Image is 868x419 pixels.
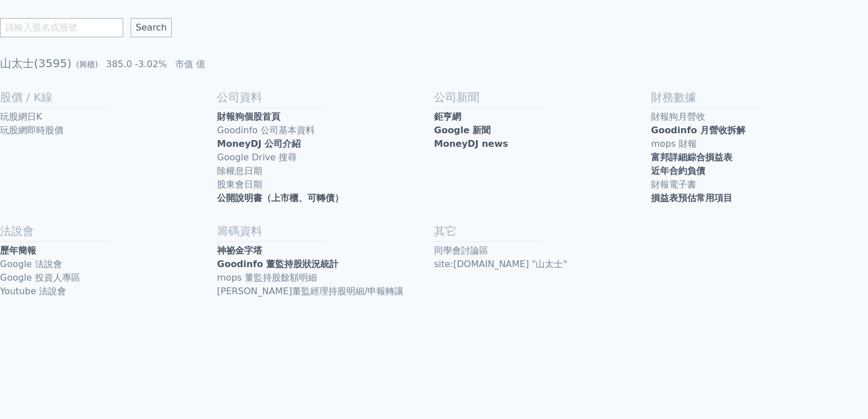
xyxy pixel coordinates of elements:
[217,110,434,124] a: 財報狗個股首頁
[434,110,651,124] a: 鉅亨網
[217,244,434,257] a: 神祕金字塔
[217,137,434,151] a: MoneyDJ 公司介紹
[217,164,434,178] a: 除權息日期
[217,151,434,164] a: Google Drive 搜尋
[217,89,434,105] h2: 公司資料
[131,18,172,37] input: Search
[434,223,651,239] h2: 其它
[106,59,167,69] span: 385.0 -3.02%
[217,223,434,239] h2: 籌碼資料
[651,164,868,178] a: 近年合約負債
[76,60,98,69] span: (興櫃)
[811,365,868,419] div: 聊天小工具
[217,191,434,205] a: 公開說明書（上市櫃、可轉債）
[434,89,651,105] h2: 公司新聞
[217,257,434,271] a: Goodinfo 董監持股狀況統計
[811,365,868,419] iframe: Chat Widget
[651,110,868,124] a: 財報狗月營收
[651,151,868,164] a: 富邦詳細綜合損益表
[434,244,651,257] a: 同學會討論區
[651,178,868,191] a: 財報電子書
[651,124,868,137] a: Goodinfo 月營收拆解
[434,137,651,151] a: MoneyDJ news
[434,257,651,271] a: site:[DOMAIN_NAME] "山太士"
[217,285,434,298] a: [PERSON_NAME]董監經理持股明細/申報轉讓
[175,59,205,69] span: 市值 億
[217,124,434,137] a: Goodinfo 公司基本資料
[651,137,868,151] a: mops 財報
[217,271,434,285] a: mops 董監持股餘額明細
[217,178,434,191] a: 股東會日期
[651,191,868,205] a: 損益表預估常用項目
[434,124,651,137] a: Google 新聞
[651,89,868,105] h2: 財務數據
